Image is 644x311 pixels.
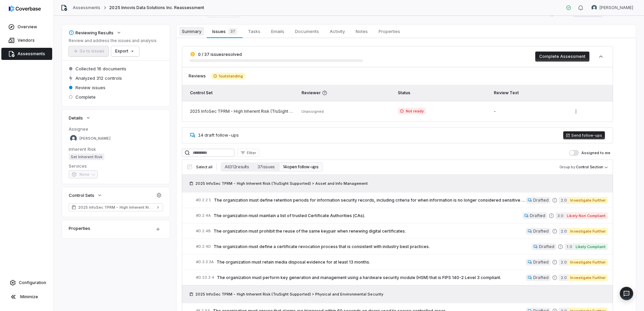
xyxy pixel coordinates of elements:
[196,193,608,208] a: #D.2.2.1The organization must define retention periods for information security records, includin...
[179,27,204,36] span: Summary
[398,90,410,95] span: Status
[187,165,192,169] input: Select all
[196,198,211,203] span: # D.2.2.1
[196,223,608,239] a: #D.2.4BThe organization must prohibit the reuse of the same keypair when renewing digital certifi...
[18,51,45,57] span: Assessments
[196,244,211,249] span: # D.2.4D
[376,27,403,36] span: Properties
[78,205,154,210] span: 2025 InfoSec TPRM - High Inherent Risk (TruSight Supported)
[214,198,526,203] span: The organization must define retention periods for information security records, including criter...
[196,229,211,234] span: # D.2.4B
[198,132,239,138] span: 14 draft follow-ups
[69,126,163,132] dt: Assignee
[75,66,126,72] span: Collected 16 documents
[253,162,279,172] button: 37 issues
[69,146,163,152] dt: Inherent Risk
[591,5,597,10] img: Curtis Nohl avatar
[221,162,253,172] button: All 312 results
[196,213,211,218] span: # D.2.4A
[353,27,371,36] span: Notes
[69,153,104,160] span: Set Inherent Risk
[530,213,545,218] span: Drafted
[565,243,573,250] span: 1.0
[75,94,96,100] span: Complete
[67,27,124,39] button: Reviewing Results
[1,21,52,33] a: Overview
[535,51,589,62] button: Complete Assessment
[292,27,322,36] span: Documents
[559,228,568,235] span: 2.0
[568,274,608,281] span: Investigate Further
[69,38,157,43] p: Review and address the issues and analysis
[539,244,554,249] span: Drafted
[70,135,77,142] img: Bridget Seagraves avatar
[195,181,368,186] span: 2025 InfoSec TPRM - High Inherent Risk (TruSight Supported) > Asset and Info Management
[196,270,608,285] a: #D.10.3.4The organization must perform key generation and management using a hardware security mo...
[533,260,549,265] span: Drafted
[587,3,637,13] button: Curtis Nohl avatar[PERSON_NAME]
[211,73,245,79] span: 1 outstanding
[19,280,46,285] span: Configuration
[228,28,237,35] span: 37
[69,30,114,36] div: Reviewing Results
[18,38,35,43] span: Vendors
[533,275,549,280] span: Drafted
[190,90,213,95] span: Control Set
[69,192,94,198] span: Control Sets
[3,290,51,304] button: Minimize
[190,109,293,114] div: 2025 InfoSec TPRM - High Inherent Risk (TruSight Supported)
[559,274,568,281] span: 2.0
[279,162,323,172] button: 14 open follow-ups
[196,208,608,223] a: #D.2.4AThe organization must maintain a list of trusted Certificate Authorities (CAs).Drafted3.0L...
[569,150,610,155] label: Assigned to me
[217,260,526,265] span: The organization must retain media disposal evidence for at least 13 months.
[1,48,52,60] a: Assessments
[111,46,139,56] button: Export
[301,109,324,114] span: Unassigned
[574,243,608,250] span: Likely Compliant
[196,275,214,280] span: # D.10.3.4
[73,5,100,10] a: Assessments
[109,5,204,10] span: 2025 Innovis Data Solutions Inc. Reassessment
[67,112,93,124] button: Details
[210,27,239,36] span: Issues
[3,277,51,289] a: Configuration
[568,197,608,204] span: Investigate Further
[9,5,41,12] img: logo-D7KZi-bG.svg
[75,84,105,91] span: Review issues
[196,254,608,270] a: #D.3.3.3AThe organization must retain media disposal evidence for at least 13 months.Drafted2.0In...
[69,203,163,211] a: 2025 InfoSec TPRM - High Inherent Risk (TruSight Supported)
[214,229,526,234] span: The organization must prohibit the reuse of the same keypair when renewing digital certificates.
[559,197,568,204] span: 2.0
[533,198,549,203] span: Drafted
[268,27,287,36] span: Emails
[327,27,348,36] span: Activity
[245,27,263,36] span: Tasks
[398,108,426,114] span: Not ready
[196,260,214,265] span: # D.3.3.3A
[198,52,242,57] span: 0 / 37 issues resolved
[195,291,383,297] span: 2025 InfoSec TPRM - High Inherent Risk (TruSight Supported) > Physical and Environmental Security
[214,213,522,218] span: The organization must maintain a list of trusted Certificate Authorities (CAs).
[20,294,38,300] span: Minimize
[247,150,256,155] span: Filter
[237,149,259,157] button: Filter
[1,34,52,46] a: Vendors
[555,212,565,219] span: 3.0
[568,259,608,266] span: Investigate Further
[494,109,563,114] div: -
[214,244,532,249] span: The organization must define a certificate revocation process that is consistent with industry be...
[568,228,608,235] span: Investigate Further
[301,90,390,96] span: Reviewer
[494,90,519,95] span: Review Text
[79,136,110,141] span: [PERSON_NAME]
[533,229,549,234] span: Drafted
[69,115,83,121] span: Details
[18,24,37,30] span: Overview
[559,259,568,266] span: 2.0
[196,239,608,254] a: #D.2.4DThe organization must define a certificate revocation process that is consistent with indu...
[189,73,206,79] span: Reviews
[196,165,212,170] span: Select all
[565,212,608,219] span: Likely Non Compliant
[75,75,122,81] span: Analyzed 312 controls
